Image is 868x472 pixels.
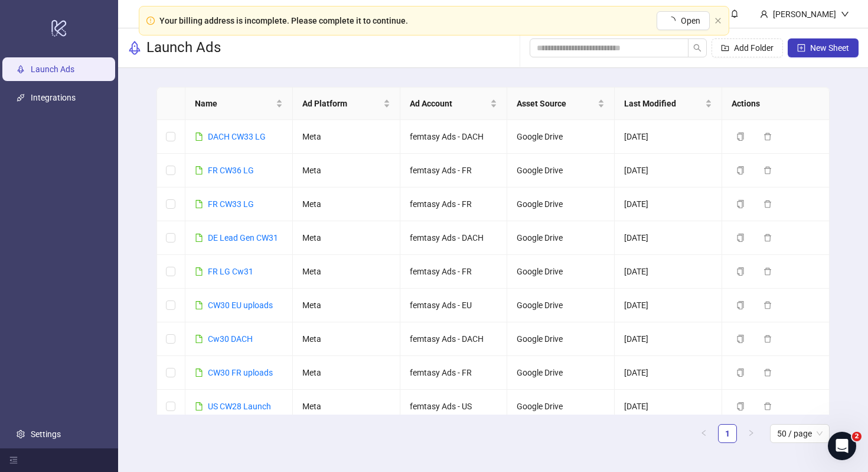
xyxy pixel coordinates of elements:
th: Actions [722,88,830,120]
span: delete [763,301,772,309]
td: Google Drive [507,356,615,390]
span: copy [736,267,745,276]
td: Google Drive [507,120,615,154]
td: [DATE] [615,221,722,255]
td: Meta [293,255,400,289]
span: menu-fold [9,456,18,464]
span: right [748,429,755,437]
button: right [742,424,761,443]
td: femtasy Ads - FR [400,187,508,221]
span: Last Modified [624,97,703,110]
span: loading [667,17,676,25]
a: DE Lead Gen CW31 [208,233,278,243]
td: Google Drive [507,187,615,221]
td: Meta [293,289,400,322]
span: plus-square [797,44,805,52]
a: 1 [719,425,736,442]
a: Launch Ads [31,64,74,74]
span: file [195,335,203,343]
td: Meta [293,390,400,423]
a: Settings [31,429,61,439]
a: Integrations [31,93,76,102]
td: femtasy Ads - FR [400,255,508,289]
td: femtasy Ads - DACH [400,322,508,356]
td: Meta [293,120,400,154]
span: file [195,402,203,410]
button: Add Folder [712,38,783,57]
a: Cw30 DACH [208,334,253,344]
span: 2 [852,432,862,441]
span: rocket [128,41,142,55]
td: [DATE] [615,187,722,221]
td: [DATE] [615,289,722,322]
a: CW30 FR uploads [208,368,273,377]
span: file [195,267,203,276]
button: Open [657,11,710,30]
span: Open [681,16,700,25]
span: delete [763,335,772,343]
span: Ad Account [410,97,488,110]
button: left [694,424,713,443]
a: FR CW33 LG [208,199,254,209]
span: Ad Platform [302,97,381,110]
a: FR LG Cw31 [208,267,253,276]
td: Meta [293,322,400,356]
td: Google Drive [507,322,615,356]
span: copy [736,402,745,410]
div: Your billing address is incomplete. Please complete it to continue. [159,14,408,27]
th: Asset Source [507,88,615,120]
div: [PERSON_NAME] [768,8,841,21]
span: delete [763,132,772,141]
span: user [760,10,768,18]
td: femtasy Ads - FR [400,154,508,187]
span: delete [763,200,772,208]
span: New Sheet [810,43,849,53]
td: [DATE] [615,356,722,390]
span: delete [763,402,772,410]
td: Google Drive [507,255,615,289]
div: Page Size [770,424,830,443]
td: femtasy Ads - US [400,390,508,423]
th: Ad Platform [293,88,400,120]
button: New Sheet [788,38,859,57]
span: delete [763,368,772,377]
span: file [195,368,203,377]
span: copy [736,166,745,174]
td: Google Drive [507,154,615,187]
td: [DATE] [615,390,722,423]
li: Next Page [742,424,761,443]
td: Meta [293,154,400,187]
td: Google Drive [507,390,615,423]
a: FR CW36 LG [208,166,254,175]
span: Add Folder [734,43,774,53]
span: down [841,10,849,18]
span: left [700,429,707,437]
span: 50 / page [777,425,823,442]
span: bell [730,9,739,18]
span: folder-add [721,44,729,52]
td: femtasy Ads - EU [400,289,508,322]
li: 1 [718,424,737,443]
td: femtasy Ads - DACH [400,120,508,154]
h3: Launch Ads [146,38,221,57]
li: Previous Page [694,424,713,443]
span: file [195,200,203,208]
th: Name [185,88,293,120]
td: Google Drive [507,289,615,322]
a: US CW28 Launch [208,402,271,411]
span: search [693,44,701,52]
td: [DATE] [615,154,722,187]
span: delete [763,166,772,174]
a: CW30 EU uploads [208,300,273,310]
span: file [195,301,203,309]
td: Meta [293,356,400,390]
iframe: Intercom live chat [828,432,856,460]
th: Ad Account [400,88,508,120]
td: femtasy Ads - DACH [400,221,508,255]
a: DACH CW33 LG [208,132,266,141]
span: exclamation-circle [146,17,155,25]
span: Asset Source [517,97,595,110]
th: Last Modified [615,88,722,120]
button: close [714,17,722,25]
span: copy [736,368,745,377]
